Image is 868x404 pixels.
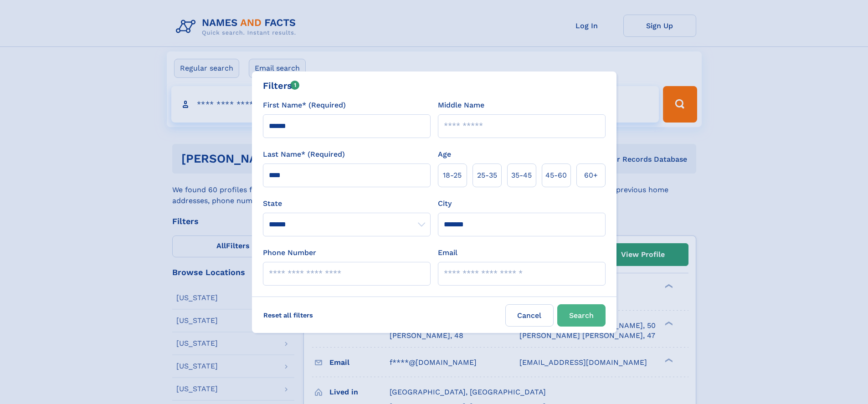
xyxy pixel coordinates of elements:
label: City [438,198,452,209]
label: Email [438,247,457,258]
label: Age [438,149,451,160]
div: Filters [263,79,300,92]
label: State [263,198,431,209]
button: Search [557,304,606,327]
label: Last Name* (Required) [263,149,345,160]
span: 35‑45 [511,170,532,181]
span: 25‑35 [477,170,497,181]
label: First Name* (Required) [263,100,346,111]
label: Cancel [505,304,554,327]
label: Phone Number [263,247,316,258]
label: Middle Name [438,100,484,111]
span: 45‑60 [545,170,567,181]
span: 60+ [584,170,598,181]
span: 18‑25 [443,170,462,181]
label: Reset all filters [257,304,319,326]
